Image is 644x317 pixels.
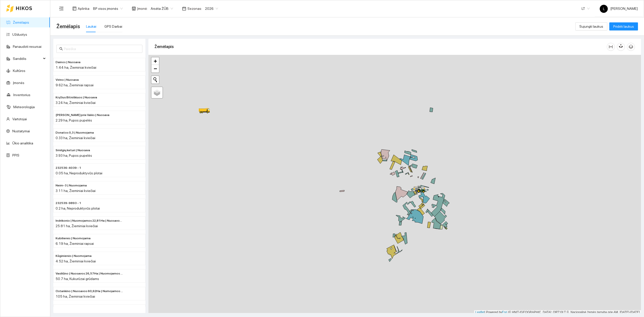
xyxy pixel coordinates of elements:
[56,224,98,228] span: 25.81 ha, Žieminiai kviečiai
[205,5,218,12] span: 2026
[575,24,607,28] a: Sujungti laukus
[137,6,148,11] span: Įmonė :
[151,87,163,98] a: Layers
[12,117,27,121] a: Vartotojai
[151,57,159,65] a: Zoom in
[59,47,63,51] span: search
[575,22,607,30] button: Sujungti laukus
[475,310,485,314] a: Leaflet
[56,136,95,140] span: 0.33 ha, Žieminiai kviečiai
[56,294,95,298] span: 105 ha, Žieminiai kviečiai
[56,201,81,206] span: 232539-9893 - 1
[56,171,102,175] span: 0.05 ha, Neproduktyvūs plotai
[132,7,136,11] span: shop
[56,289,123,294] span: Ostankino | Nuosavos 60,62Ha | Numojamos 44,38Ha
[13,105,35,109] a: Meteorologija
[56,271,123,276] span: Vasiliūno | Nuosavos 26,57Ha | Nuomojamos 24,15Ha
[502,310,507,314] a: Esri
[56,259,96,263] span: 4.52 ha, Žieminiai kviečiai
[508,310,509,314] span: |
[56,236,91,241] span: Kubilienės | Nuomojama
[93,5,123,12] span: BP visos įmonės
[56,83,94,87] span: 9.62 ha, Žieminiai rapsai
[13,69,25,73] a: Kultūros
[13,81,24,85] a: Įmonės
[56,22,80,30] span: Žemėlapis
[13,54,42,64] span: Sandėlis
[154,65,157,72] span: −
[56,254,92,258] span: Kūginienės | Nuomojama
[154,39,607,54] div: Žemėlapis
[56,242,94,246] span: 6.19 ha, Žieminiai rapsai
[56,65,96,69] span: 1.44 ha, Žieminiai kviečiai
[579,24,603,29] span: Sujungti laukus
[56,4,66,14] button: menu-fold
[56,218,123,223] span: Indrikonio | Nuomojamos 22,81Ha | Nuosavos 3,00 Ha
[56,130,94,135] span: Donatos 0,3 | Nuomojama
[12,32,27,36] a: Užduotys
[59,6,64,11] span: menu-fold
[56,153,92,157] span: 3.93 ha, Pupos pupelės
[603,5,605,13] span: L
[12,141,33,145] a: Ūkio analitika
[86,24,96,29] div: Laukai
[56,148,90,153] span: Smilgių keturi | Nuosava
[13,20,29,24] a: Žemėlapis
[64,46,139,52] input: Paieška
[56,206,100,210] span: 0.2 ha, Neproduktyvūs plotai
[582,5,590,12] span: LT
[13,45,42,49] a: Panaudoti resursai
[151,5,173,12] span: Arsėta ŽŪB
[474,310,641,314] div: | Powered by © HNIT-[GEOGRAPHIC_DATA]; ORT10LT ©, Nacionalinė žemės tarnyba prie AM, [DATE]-[DATE]
[56,77,79,82] span: Virino | Nuosava
[56,306,104,311] span: Už kapelių | Nuosava
[56,60,80,65] span: Dainos | Nuosava
[56,95,97,100] span: Kryžius Bitniškiuos | Nuosava
[154,58,157,64] span: +
[56,277,99,281] span: 50.7 ha, Kukurūzai grūdams
[607,43,615,51] button: column-width
[12,129,30,133] a: Nustatymai
[56,118,92,122] span: 2.29 ha, Pupos pupelės
[56,166,81,170] span: 232536-4039 - 1
[56,189,96,193] span: 3.11 ha, Žieminiai kviečiai
[609,22,638,30] button: Pridėti laukus
[187,6,202,11] span: Sezonas :
[600,7,638,11] span: [PERSON_NAME]
[72,7,76,11] span: layout
[56,101,96,105] span: 3.24 ha, Žieminiai kviečiai
[78,6,90,11] span: Aplinka :
[613,24,634,29] span: Pridėti laukus
[151,65,159,72] a: Zoom out
[13,93,30,97] a: Inventorius
[104,24,122,29] div: GPS Darbai
[607,45,615,49] span: column-width
[56,113,109,117] span: Rolando prie Valės | Nuosava
[151,76,159,84] button: Initiate a new search
[609,24,638,28] a: Pridėti laukus
[56,183,87,188] span: Neim-3 | Nuomojama
[182,7,186,11] span: calendar
[12,153,19,157] a: PPIS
